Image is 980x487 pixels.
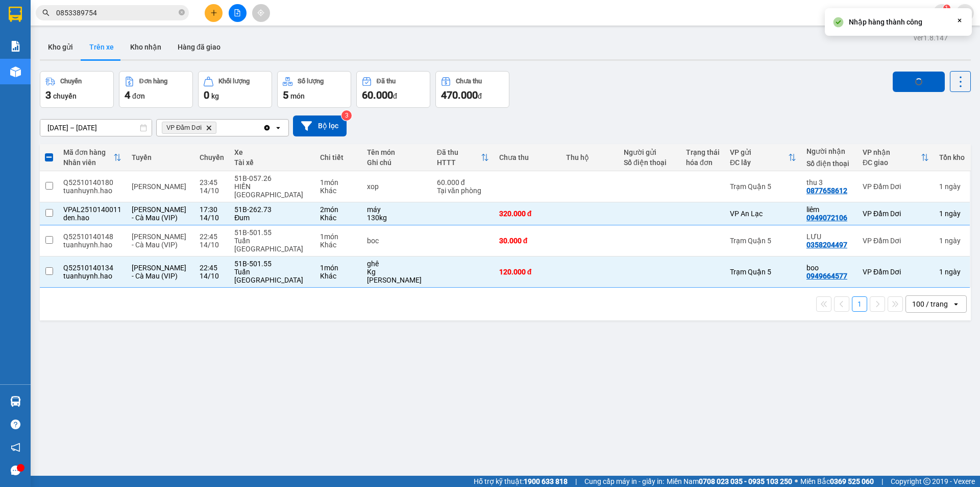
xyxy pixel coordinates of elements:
[200,272,224,280] div: 14/10
[575,476,577,487] span: |
[40,71,114,108] button: Chuyến3chuyến
[60,78,82,85] div: Chuyến
[730,158,788,167] div: ĐC lấy
[367,260,427,268] div: ghê
[179,9,185,15] span: close-circle
[955,16,964,25] svg: Close
[11,466,20,475] span: message
[795,479,798,483] span: ⚪️
[320,233,356,241] div: 1 món
[367,182,427,191] div: xop
[863,158,921,167] div: ĐC giao
[95,38,427,51] li: Hotline: 02839552959
[456,78,482,85] div: Chưa thu
[939,268,965,276] div: 1
[320,205,356,214] div: 2 món
[939,210,965,218] div: 1
[952,300,960,308] svg: open
[63,158,113,167] div: Nhân viên
[806,264,852,272] div: boo
[320,178,356,187] div: 1 món
[42,9,50,16] span: search
[435,71,509,108] button: Chưa thu470.000đ
[9,7,22,22] img: logo-vxr
[204,89,209,101] span: 0
[912,299,948,309] div: 100 / trang
[40,120,152,136] input: Select a date range.
[367,205,427,214] div: máy
[274,124,282,132] svg: open
[200,153,224,161] div: Chuyến
[437,178,489,187] div: 60.000 đ
[58,144,127,171] th: Toggle SortBy
[63,272,121,280] div: tuanhuynh.hao
[298,78,324,85] div: Số lượng
[234,174,310,182] div: 51B-057.26
[13,13,64,64] img: logo.jpg
[10,41,21,52] img: solution-icon
[320,214,356,222] div: Khác
[166,124,202,132] span: VP Đầm Dơi
[63,205,121,214] div: VPAL2510140011
[200,214,224,222] div: 14/10
[320,272,356,280] div: Khác
[277,71,351,108] button: Số lượng5món
[63,178,121,187] div: Q52510140180
[210,9,217,16] span: plus
[252,4,270,22] button: aim
[725,144,801,171] th: Toggle SortBy
[499,153,556,161] div: Chưa thu
[624,158,676,167] div: Số điện thoại
[830,477,874,485] strong: 0369 525 060
[234,182,310,199] div: HIỀN [GEOGRAPHIC_DATA]
[893,72,945,92] button: loading Nhập hàng
[367,268,427,284] div: Kg bao hu hong
[945,237,961,245] span: ngày
[63,233,121,241] div: Q52510140148
[200,264,224,272] div: 22:45
[40,35,81,59] button: Kho gửi
[945,268,961,276] span: ngày
[806,205,852,214] div: liêm
[441,89,478,101] span: 470.000
[478,92,482,100] span: đ
[624,148,676,156] div: Người gửi
[432,144,494,171] th: Toggle SortBy
[63,214,121,222] div: den.hao
[939,237,965,245] div: 1
[122,35,169,59] button: Kho nhận
[218,123,219,133] input: Selected VP Đầm Dơi.
[806,272,847,280] div: 0949664577
[437,148,481,156] div: Đã thu
[263,124,271,132] svg: Clear all
[206,125,212,131] svg: Delete
[667,476,792,487] span: Miền Nam
[806,214,847,222] div: 0949072106
[200,205,224,214] div: 17:30
[806,233,852,241] div: LƯU
[320,264,356,272] div: 1 món
[53,92,77,100] span: chuyến
[806,241,847,249] div: 0358204497
[945,210,961,218] span: ngày
[923,478,930,485] span: copyright
[200,241,224,249] div: 14/10
[852,296,867,312] button: 1
[63,241,121,249] div: tuanhuynh.hao
[320,241,356,249] div: Khác
[584,476,664,487] span: Cung cấp máy in - giấy in:
[10,66,21,77] img: warehouse-icon
[730,268,796,276] div: Trạm Quận 5
[341,110,352,121] sup: 3
[11,443,20,452] span: notification
[699,477,792,485] strong: 0708 023 035 - 0935 103 250
[179,8,185,18] span: close-circle
[81,35,122,59] button: Trên xe
[63,148,113,156] div: Mã đơn hàng
[956,4,974,22] button: caret-down
[218,78,250,85] div: Khối lượng
[125,89,130,101] span: 4
[367,214,427,222] div: 130kg
[849,16,922,28] div: Nhập hàng thành công
[200,178,224,187] div: 23:45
